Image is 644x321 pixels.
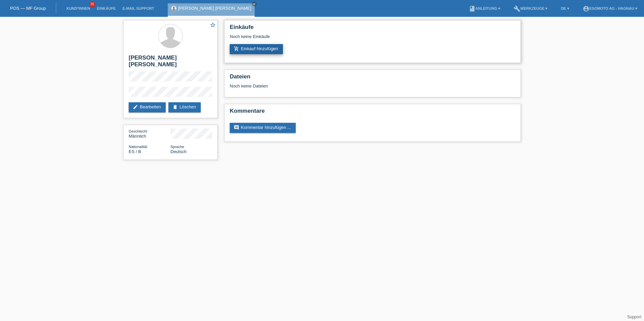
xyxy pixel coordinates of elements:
[230,108,515,118] h2: Kommentare
[89,2,95,7] span: 35
[230,83,436,88] div: Noch keine Dateien
[129,55,212,71] h2: [PERSON_NAME] [PERSON_NAME]
[63,6,93,10] a: Kund*innen
[230,123,296,133] a: commentKommentar hinzufügen ...
[10,6,46,11] a: POS — MF Group
[627,315,641,319] a: Support
[178,6,251,11] a: [PERSON_NAME] [PERSON_NAME]
[510,6,551,10] a: buildWerkzeuge ▾
[170,145,184,149] span: Sprache
[168,102,201,112] a: deleteLöschen
[252,2,257,6] a: close
[93,6,119,10] a: Einkäufe
[230,44,283,54] a: add_shopping_cartEinkauf hinzufügen
[172,104,178,110] i: delete
[583,5,589,12] i: account_circle
[579,6,641,10] a: account_circleEsomoto AG - Hagnau ▾
[210,22,216,28] i: star_border
[230,24,515,34] h2: Einkäufe
[557,6,572,10] a: DE ▾
[129,102,166,112] a: editBearbeiten
[234,46,239,51] i: add_shopping_cart
[170,149,187,154] span: Deutsch
[230,34,515,44] div: Noch keine Einkäufe
[253,2,256,6] i: close
[234,125,239,130] i: comment
[129,149,141,154] span: Spanien / B / 17.07.2017
[465,6,504,10] a: bookAnleitung ▾
[119,6,158,10] a: E-Mail Support
[469,5,476,12] i: book
[133,104,138,110] i: edit
[230,73,515,83] h2: Dateien
[129,129,147,133] span: Geschlecht
[129,129,170,139] div: Männlich
[129,145,147,149] span: Nationalität
[514,5,520,12] i: build
[210,22,216,29] a: star_border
